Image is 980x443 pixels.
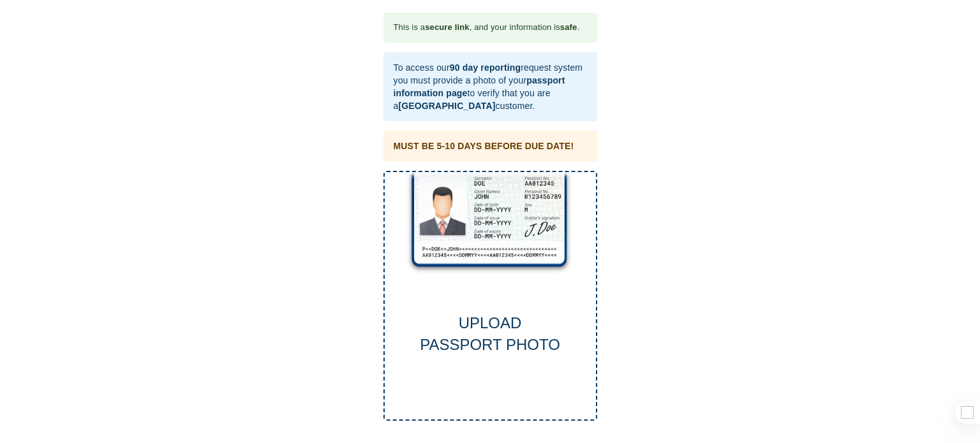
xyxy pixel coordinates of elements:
b: [GEOGRAPHIC_DATA] [398,101,495,111]
div: UPLOAD PASSPORT PHOTO [385,312,596,356]
b: passport information page [394,75,565,98]
b: secure link [425,22,469,32]
div: This is a , and your information is . [394,17,580,39]
div: MUST BE 5-10 DAYS BEFORE DUE DATE! [394,140,574,152]
b: safe [560,22,577,32]
div: To access our request system you must provide a photo of your to verify that you are a customer. [394,56,587,117]
b: 90 day reporting [450,62,521,73]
